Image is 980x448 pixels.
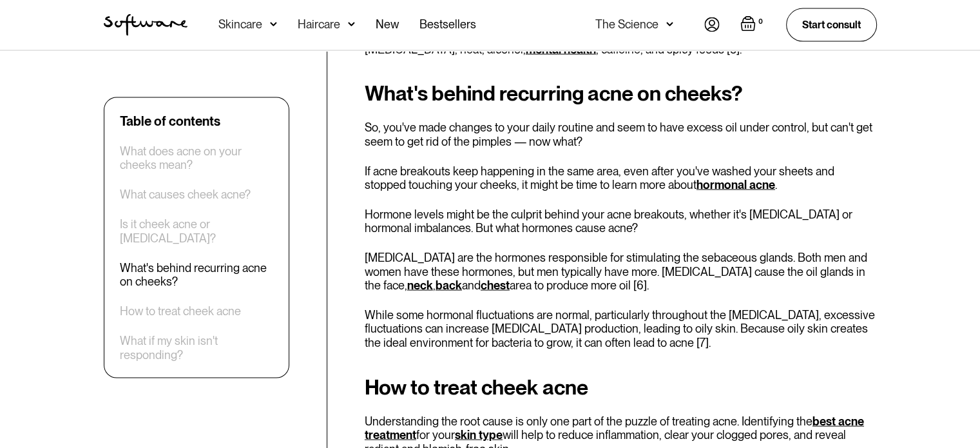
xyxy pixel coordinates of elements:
p: So, you've made changes to your daily routine and seem to have excess oil under control, but can'... [365,121,877,148]
p: If acne breakouts keep happening in the same area, even after you've washed your sheets and stopp... [365,164,877,192]
a: What's behind recurring acne on cheeks? [120,260,273,288]
a: What causes cheek acne? [120,188,251,202]
a: Open empty cart [740,16,765,34]
a: Start consult [786,8,877,41]
a: mental health [526,43,596,56]
a: What if my skin isn't responding? [120,334,273,362]
img: arrow down [348,18,355,31]
div: Skincare [218,18,262,31]
a: hormonal acne [697,178,775,191]
a: home [104,14,187,36]
h2: How to treat cheek acne [365,376,877,399]
a: back [436,278,462,292]
a: How to treat cheek acne [120,304,241,318]
a: What does acne on your cheeks mean? [120,144,273,171]
a: best acne treatment [365,414,864,442]
a: neck [407,278,433,292]
a: chest [481,278,510,292]
img: arrow down [270,18,277,31]
h2: What's behind recurring acne on cheeks? [365,82,877,105]
a: skin type [455,428,503,442]
div: The Science [595,18,658,31]
img: Software Logo [104,14,187,36]
div: 0 [756,16,765,28]
p: [MEDICAL_DATA] are the hormones responsible for stimulating the sebaceous glands. Both men and wo... [365,251,877,293]
div: Table of contents [120,113,220,128]
img: arrow down [666,18,673,31]
p: Hormone levels might be the culprit behind your acne breakouts, whether it's [MEDICAL_DATA] or ho... [365,208,877,235]
div: Haircare [298,18,340,31]
p: While some hormonal fluctuations are normal, particularly throughout the [MEDICAL_DATA], excessiv... [365,308,877,350]
a: Is it cheek acne or [MEDICAL_DATA]? [120,217,273,245]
